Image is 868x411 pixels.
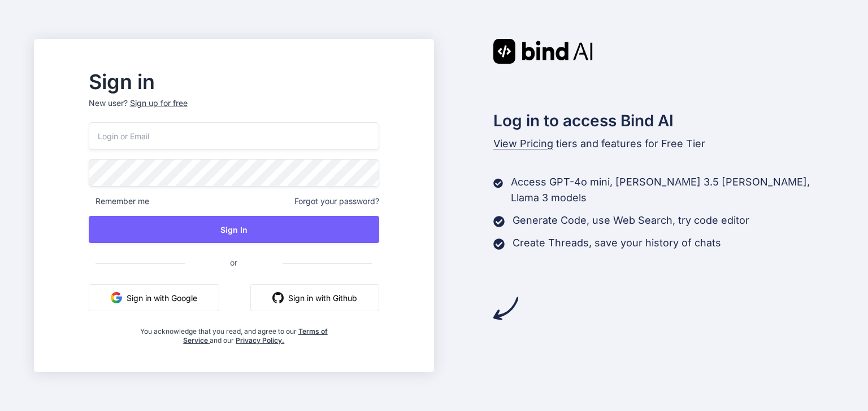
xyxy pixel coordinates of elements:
h2: Sign in [89,73,379,91]
input: Login or Email [89,122,379,150]
p: Create Threads, save your history of chats [513,235,721,251]
h2: Log in to access Bind AI [493,109,835,132]
span: View Pricing [493,138,553,149]
a: Terms of Service [183,327,328,344]
div: Sign up for free [130,98,188,109]
p: New user? [89,98,379,122]
img: google [111,292,122,303]
div: You acknowledge that you read, and agree to our and our [137,320,331,345]
button: Sign in with Google [89,284,219,311]
a: Privacy Policy. [236,336,284,344]
img: github [272,292,284,303]
span: Remember me [89,196,149,207]
p: Generate Code, use Web Search, try code editor [513,213,749,228]
img: Bind AI logo [493,39,593,64]
span: Forgot your password? [294,196,379,207]
p: Access GPT-4o mini, [PERSON_NAME] 3.5 [PERSON_NAME], Llama 3 models [511,174,834,206]
button: Sign in with Github [250,284,379,311]
p: tiers and features for Free Tier [493,136,835,152]
button: Sign In [89,216,379,243]
span: or [185,249,283,276]
img: arrow [493,296,518,321]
